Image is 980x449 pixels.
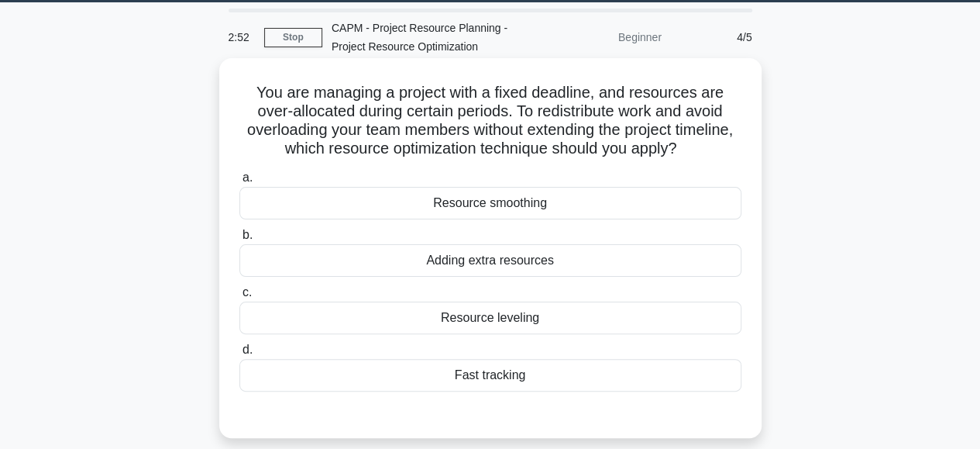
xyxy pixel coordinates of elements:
div: Beginner [535,22,671,53]
div: 4/5 [671,22,762,53]
span: c. [242,285,252,299]
div: Resource leveling [239,302,741,334]
span: a. [242,171,253,184]
div: 2:52 [219,22,264,53]
span: d. [242,343,253,356]
div: CAPM - Project Resource Planning - Project Resource Optimization [322,12,535,62]
div: Resource smoothing [239,187,741,219]
div: Adding extra resources [239,244,741,277]
span: b. [242,228,253,241]
h5: You are managing a project with a fixed deadline, and resources are over-allocated during certain... [238,83,743,159]
div: Fast tracking [239,359,741,392]
a: Stop [264,28,322,47]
